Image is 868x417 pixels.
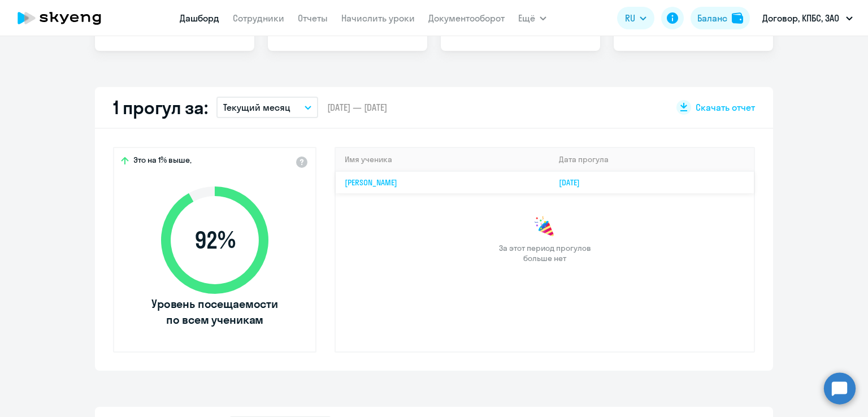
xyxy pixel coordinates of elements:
span: За этот период прогулов больше нет [497,243,592,263]
a: Начислить уроки [341,12,415,24]
button: Балансbalance [691,7,750,29]
a: Дашборд [180,12,219,24]
a: Документооборот [428,12,505,24]
span: Ещё [518,11,535,25]
button: Текущий месяц [216,97,318,118]
h2: 1 прогул за: [113,96,207,119]
button: Ещё [518,7,546,29]
span: 92 % [150,227,280,254]
span: RU [625,11,635,25]
a: [PERSON_NAME] [345,177,397,188]
button: RU [617,7,654,29]
p: Текущий месяц [223,101,290,114]
img: congrats [533,216,556,238]
p: Договор, КПБС, ЗАО [762,11,839,25]
img: balance [732,12,743,24]
span: Это на 1% выше, [133,155,192,168]
span: Уровень посещаемости по всем ученикам [150,296,280,328]
div: Баланс [697,11,727,25]
a: Отчеты [298,12,328,24]
span: [DATE] — [DATE] [327,101,387,114]
th: Имя ученика [336,148,550,171]
th: Дата прогула [550,148,754,171]
a: Сотрудники [233,12,284,24]
button: Договор, КПБС, ЗАО [757,5,858,32]
span: Скачать отчет [696,101,755,114]
a: [DATE] [559,177,589,188]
